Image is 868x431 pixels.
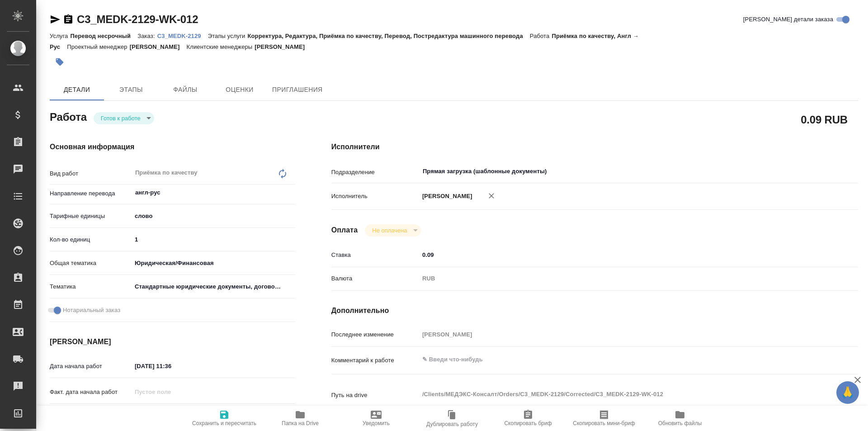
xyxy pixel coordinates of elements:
[530,33,552,39] p: Работа
[98,114,143,122] button: Готов к работе
[132,256,295,271] div: Юридическая/Финансовая
[369,227,410,234] button: Не оплачена
[840,383,855,402] span: 🙏
[67,43,129,50] p: Проектный менеджер
[419,192,472,201] p: [PERSON_NAME]
[338,406,414,431] button: Уведомить
[157,32,208,39] a: C3_MEDK-2129
[801,112,848,127] h2: 0.09 RUB
[137,33,157,39] p: Заказ:
[290,192,292,194] button: Open
[50,142,295,152] h4: Основная информация
[208,33,248,39] p: Этапы услуги
[63,306,120,315] span: Нотариальный заказ
[192,420,256,426] span: Сохранить и пересчитать
[809,171,811,172] button: Open
[50,33,70,39] p: Услуга
[157,33,208,39] p: C3_MEDK-2129
[331,356,419,365] p: Комментарий к работе
[186,406,262,431] button: Сохранить и пересчитать
[414,406,490,431] button: Дублировать работу
[50,235,132,244] p: Кол-во единиц
[262,406,338,431] button: Папка на Drive
[743,15,833,24] span: [PERSON_NAME] детали заказа
[109,84,153,95] span: Этапы
[642,406,718,431] button: Обновить файлы
[658,420,702,426] span: Обновить файлы
[50,52,70,72] button: Добавить тэг
[573,420,635,426] span: Скопировать мини-бриф
[77,13,198,25] a: C3_MEDK-2129-WK-012
[331,142,858,152] h4: Исполнители
[419,387,814,402] textarea: /Clients/МЕДЭКС-Консалт/Orders/C3_MEDK-2129/Corrected/C3_MEDK-2129-WK-012
[504,420,552,426] span: Скопировать бриф
[132,208,295,224] div: слово
[55,84,99,95] span: Детали
[50,169,132,178] p: Вид работ
[50,388,132,397] p: Факт. дата начала работ
[132,233,295,246] input: ✎ Введи что-нибудь
[50,259,132,268] p: Общая тематика
[164,84,207,95] span: Файлы
[50,336,295,347] h4: [PERSON_NAME]
[50,212,132,221] p: Тарифные единицы
[419,328,814,341] input: Пустое поле
[566,406,642,431] button: Скопировать мини-бриф
[365,224,420,237] div: Готов к работе
[419,248,814,261] input: ✎ Введи что-нибудь
[272,84,323,95] span: Приглашения
[94,112,154,124] div: Готов к работе
[419,271,814,286] div: RUB
[481,186,501,206] button: Удалить исполнителя
[331,391,419,400] p: Путь на drive
[331,192,419,201] p: Исполнитель
[187,43,255,50] p: Клиентские менеджеры
[63,14,74,25] button: Скопировать ссылку
[132,360,211,373] input: ✎ Введи что-нибудь
[836,381,859,404] button: 🙏
[331,274,419,283] p: Валюта
[50,189,132,198] p: Направление перевода
[132,385,211,398] input: Пустое поле
[70,33,137,39] p: Перевод несрочный
[247,33,529,39] p: Корректура, Редактура, Приёмка по качеству, Перевод, Постредактура машинного перевода
[331,225,358,236] h4: Оплата
[331,168,419,177] p: Подразделение
[50,282,132,291] p: Тематика
[490,406,566,431] button: Скопировать бриф
[331,330,419,339] p: Последнее изменение
[218,84,261,95] span: Оценки
[50,108,87,124] h2: Работа
[255,43,311,50] p: [PERSON_NAME]
[132,279,295,294] div: Стандартные юридические документы, договоры, уставы
[363,420,390,426] span: Уведомить
[130,43,187,50] p: [PERSON_NAME]
[282,420,319,426] span: Папка на Drive
[331,305,858,316] h4: Дополнительно
[426,421,478,427] span: Дублировать работу
[331,251,419,260] p: Ставка
[50,14,61,25] button: Скопировать ссылку для ЯМессенджера
[50,362,132,371] p: Дата начала работ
